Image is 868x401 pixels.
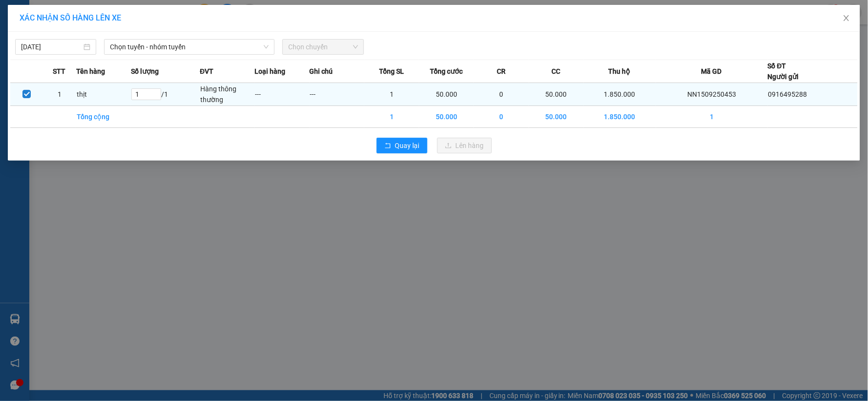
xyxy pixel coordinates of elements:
[254,66,285,77] span: Loại hàng
[200,66,213,77] span: ĐVT
[33,42,113,67] span: [GEOGRAPHIC_DATA], [GEOGRAPHIC_DATA] ↔ [GEOGRAPHIC_DATA]
[551,66,560,77] span: CC
[254,83,309,106] td: ---
[288,40,358,54] span: Chọn chuyến
[76,106,131,128] td: Tổng cộng
[701,66,722,77] span: Mã GD
[76,83,131,106] td: thịt
[377,138,427,153] button: rollbackQuay lại
[20,13,121,22] span: XÁC NHẬN SỐ HÀNG LÊN XE
[53,66,65,77] span: STT
[843,14,850,22] span: close
[419,83,474,106] td: 50.000
[310,66,333,77] span: Ghi chú
[656,106,768,128] td: 1
[609,66,631,77] span: Thu hộ
[364,83,419,106] td: 1
[379,66,404,77] span: Tổng SL
[35,69,114,80] strong: PHIẾU GỬI HÀNG
[43,83,76,106] td: 1
[76,66,105,77] span: Tên hàng
[437,138,492,153] button: uploadLên hàng
[584,106,656,128] td: 1.850.000
[21,42,82,52] input: 15/09/2025
[529,106,584,128] td: 50.000
[419,106,474,128] td: 50.000
[5,34,31,83] img: logo
[474,106,529,128] td: 0
[110,40,269,54] span: Chọn tuyến - nhóm tuyến
[529,83,584,106] td: 50.000
[310,83,364,106] td: ---
[430,66,463,77] span: Tổng cước
[131,83,200,106] td: / 1
[263,44,269,50] span: down
[395,140,420,151] span: Quay lại
[833,5,860,32] button: Close
[656,83,768,106] td: NN1509250453
[497,66,506,77] span: CR
[384,142,391,150] span: rollback
[768,90,807,98] span: 0916495288
[474,83,529,106] td: 0
[39,8,109,40] strong: CHUYỂN PHÁT NHANH AN PHÚ QUÝ
[364,106,419,128] td: 1
[118,63,176,73] span: NN1509250495
[768,61,799,82] div: Số ĐT Người gửi
[200,83,254,106] td: Hàng thông thường
[131,66,159,77] span: Số lượng
[584,83,656,106] td: 1.850.000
